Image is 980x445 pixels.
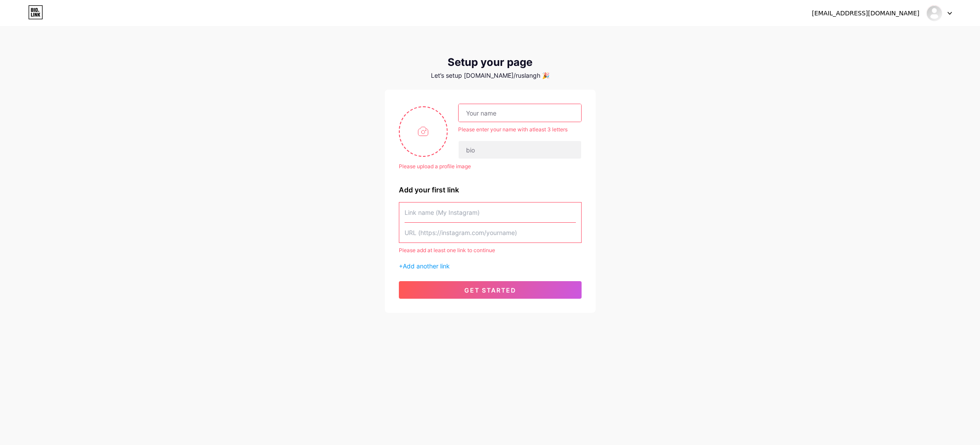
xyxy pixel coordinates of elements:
[399,185,582,195] div: Add your first link
[385,72,596,79] div: Let’s setup [DOMAIN_NAME]/ruslangh 🎉
[399,261,582,271] div: +
[399,246,582,254] div: Please add at least one link to continue
[459,141,581,159] input: bio
[812,9,919,18] div: [EMAIL_ADDRESS][DOMAIN_NAME]
[458,126,581,134] div: Please enter your name with atleast 3 letters
[459,104,581,122] input: Your name
[385,56,596,69] div: Setup your page
[405,203,576,222] input: Link name (My Instagram)
[403,262,450,270] span: Add another link
[405,223,576,242] input: URL (https://instagram.com/yourname)
[399,163,582,170] div: Please upload a profile image
[464,286,516,294] span: get started
[926,5,943,22] img: Ruslan Ghereg
[399,281,582,299] button: get started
